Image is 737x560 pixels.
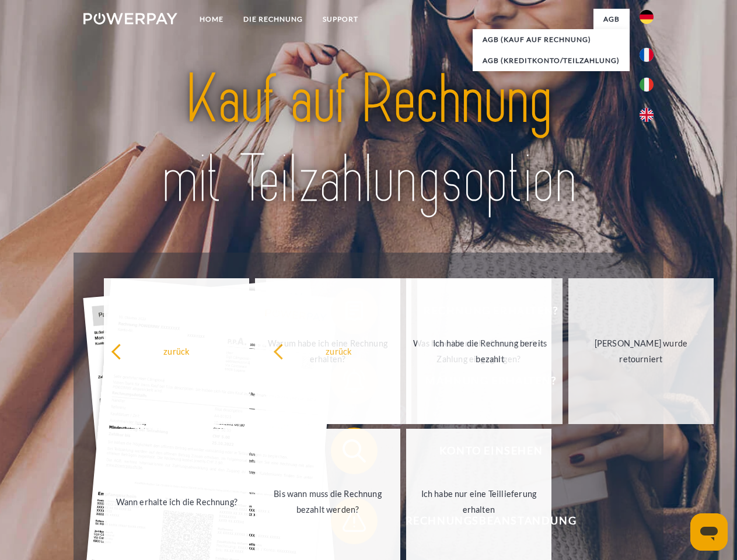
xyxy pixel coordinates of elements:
[640,108,654,122] img: en
[640,48,654,62] img: fr
[313,9,368,30] a: SUPPORT
[190,9,233,30] a: Home
[640,78,654,92] img: it
[413,486,544,517] div: Ich habe nur eine Teillieferung erhalten
[690,513,728,551] iframe: Schaltfläche zum Öffnen des Messaging-Fensters
[233,9,313,30] a: DIE RECHNUNG
[273,343,404,359] div: zurück
[575,335,707,367] div: [PERSON_NAME] wurde retourniert
[640,10,654,24] img: de
[473,50,630,71] a: AGB (Kreditkonto/Teilzahlung)
[111,56,626,223] img: title-powerpay_de.svg
[424,335,556,367] div: Ich habe die Rechnung bereits bezahlt
[473,29,630,50] a: AGB (Kauf auf Rechnung)
[262,486,393,517] div: Bis wann muss die Rechnung bezahlt werden?
[111,343,242,359] div: zurück
[83,13,177,24] img: logo-powerpay-white.svg
[111,494,242,509] div: Wann erhalte ich die Rechnung?
[593,9,630,30] a: agb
